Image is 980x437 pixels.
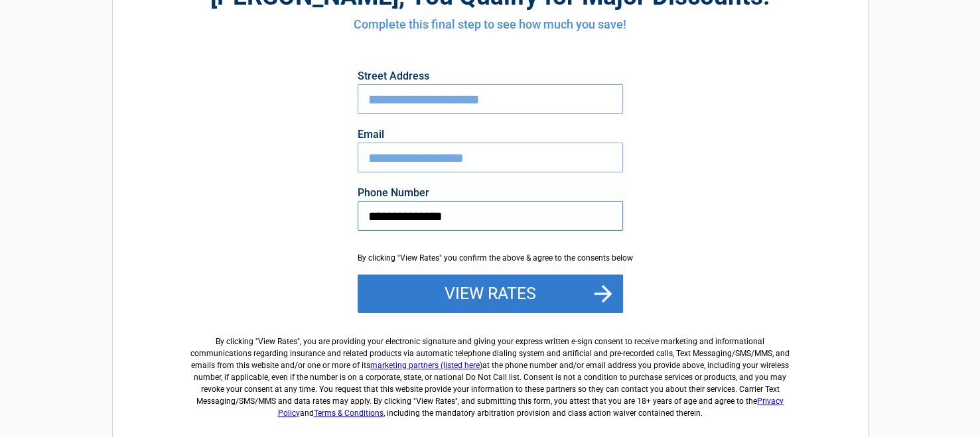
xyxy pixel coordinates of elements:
[314,408,384,418] a: Terms & Conditions
[358,129,623,140] label: Email
[358,188,623,198] label: Phone Number
[358,275,623,313] button: View Rates
[186,325,795,419] label: By clicking " ", you are providing your electronic signature and giving your express written e-si...
[186,16,795,33] h4: Complete this final step to see how much you save!
[358,71,623,82] label: Street Address
[370,361,482,370] a: marketing partners (listed here)
[358,252,623,264] div: By clicking "View Rates" you confirm the above & agree to the consents below
[258,337,297,346] span: View Rates
[278,397,784,418] a: Privacy Policy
